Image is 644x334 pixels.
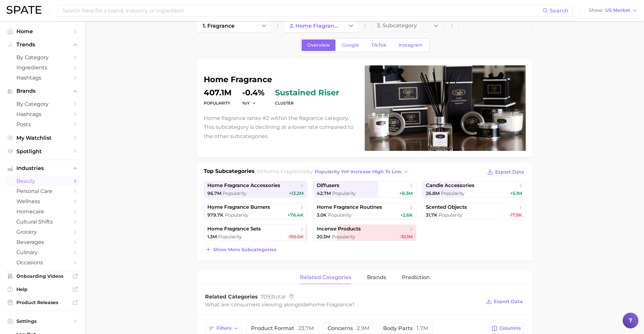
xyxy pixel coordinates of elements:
[313,181,417,198] a: diffusers42.7m Popularity+8.3m
[484,297,524,306] button: Export Data
[204,181,307,198] a: home fragrance accessories96.7m Popularity+13.2m
[242,100,250,106] span: YoY
[16,318,69,324] span: Settings
[5,284,80,294] a: Help
[309,301,352,308] span: home fragrance
[16,188,69,194] span: personal care
[204,203,307,219] a: home fragrance burners979.7k Popularity+76.4k
[242,89,264,97] dd: -0.4%
[261,294,286,300] span: total
[204,89,232,97] dd: 407.1m
[400,234,413,240] span: -10.1m
[5,298,80,307] a: Product Releases
[275,89,339,97] span: sustained riser
[417,325,428,331] span: 1.7m
[217,325,231,331] span: Filters
[605,9,630,12] span: US Market
[5,146,80,156] a: Spotlight
[317,234,330,240] span: 20.3m
[251,326,314,331] span: product format
[16,286,69,292] span: Help
[62,5,542,16] input: Search here for a brand, industry, or ingredient
[16,101,69,107] span: by Category
[357,325,369,331] span: 2.9m
[5,176,80,186] a: beauty
[225,212,248,218] span: Popularity
[313,167,410,176] button: Popularity YoY increase high to low
[16,198,69,204] span: wellness
[426,190,440,196] span: 26.8m
[5,26,80,36] a: Home
[204,245,278,254] button: Show more subcategories
[5,163,80,173] button: Industries
[313,225,417,241] a: incense products20.3m Popularity-10.1m
[207,234,217,240] span: 1.3m
[284,19,344,32] a: 2. home fragrance
[422,203,526,219] a: scented objects31.7k Popularity-17.9k
[317,226,361,232] span: incense products
[257,168,410,175] span: for by
[205,294,258,300] span: Related Categories
[5,186,80,196] a: personal care
[315,169,402,175] span: Popularity YoY increase high to low
[5,99,80,109] a: by Category
[204,114,357,141] p: Home fragrance ranks #2 within the fragrance category. This subcategory is declining at a lower r...
[5,227,80,237] a: grocery
[5,271,80,281] a: Onboarding Videos
[5,237,80,247] a: beverages
[207,226,261,232] span: home fragrance sets
[16,121,69,128] span: Posts
[510,190,522,196] span: +5.1m
[377,23,417,29] span: 3. Subcategory
[509,212,522,218] span: -17.9k
[317,212,327,218] span: 3.0k
[16,54,69,60] span: by Category
[203,23,235,29] span: 1. fragrance
[332,190,356,196] span: Popularity
[426,182,474,189] span: candle accessories
[5,86,80,96] button: Brands
[205,323,242,334] button: Filters
[204,225,307,241] a: home fragrance sets1.3m Popularity-195.6k
[5,257,80,268] a: occasions
[313,203,417,219] a: home fragrance routines3.0k Popularity+2.6k
[383,326,428,331] span: body parts
[300,274,351,280] span: related categories
[400,212,413,218] span: +2.6k
[317,190,331,196] span: 42.7m
[16,178,69,184] span: beauty
[5,62,80,73] a: Ingredients
[16,75,69,81] span: Hashtags
[332,234,355,240] span: Popularity
[499,325,521,331] span: Columns
[213,247,276,252] span: Show more subcategories
[5,119,80,130] a: Posts
[16,273,69,279] span: Onboarding Videos
[16,111,69,117] span: Hashtags
[204,99,232,107] dt: Popularity
[5,206,80,217] a: homecare
[494,299,523,304] span: Export Data
[223,190,246,196] span: Popularity
[344,19,358,32] button: Change Category
[197,19,257,32] a: 1. fragrance
[261,294,273,300] span: 7093
[307,42,330,48] span: Overview
[5,247,80,257] a: culinary
[16,229,69,235] span: grocery
[16,28,69,35] span: Home
[287,234,304,240] span: -195.6k
[287,212,304,218] span: +76.4k
[16,219,69,225] span: cultural shifts
[204,167,255,177] h1: Top Subcategories
[402,274,430,280] span: Prediction
[367,274,386,280] span: brands
[495,169,524,175] span: Export Data
[5,73,80,83] a: Hashtags
[16,135,69,141] span: My Watchlist
[399,190,413,196] span: +8.3m
[242,100,256,106] button: YoY
[16,42,69,48] span: Trends
[366,39,392,51] a: TikTok
[439,212,462,218] span: Popularity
